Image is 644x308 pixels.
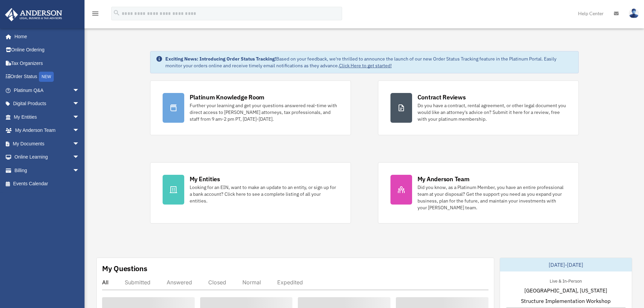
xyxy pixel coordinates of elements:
a: Contract Reviews Do you have a contract, rental agreement, or other legal document you would like... [378,80,579,135]
div: All [102,279,109,286]
span: arrow_drop_down [73,110,86,124]
a: My Anderson Teamarrow_drop_down [5,124,90,137]
div: Submitted [125,279,150,286]
div: Expedited [277,279,303,286]
img: User Pic [629,8,639,18]
a: Home [5,30,86,43]
div: Do you have a contract, rental agreement, or other legal document you would like an attorney's ad... [418,102,566,122]
span: arrow_drop_down [73,150,86,164]
span: [GEOGRAPHIC_DATA], [US_STATE] [524,286,607,294]
a: My Anderson Team Did you know, as a Platinum Member, you have an entire professional team at your... [378,162,579,223]
a: Platinum Q&Aarrow_drop_down [5,84,90,97]
div: Platinum Knowledge Room [190,93,265,101]
a: My Entities Looking for an EIN, want to make an update to an entity, or sign up for a bank accoun... [150,162,351,223]
div: Looking for an EIN, want to make an update to an entity, or sign up for a bank account? Click her... [190,184,338,204]
span: arrow_drop_down [73,124,86,138]
a: Online Ordering [5,43,90,57]
span: arrow_drop_down [73,97,86,111]
img: Anderson Advisors Platinum Portal [3,8,64,21]
i: search [113,9,120,17]
a: Events Calendar [5,177,90,191]
span: arrow_drop_down [73,164,86,177]
div: Further your learning and get your questions answered real-time with direct access to [PERSON_NAM... [190,102,338,122]
span: arrow_drop_down [73,137,86,151]
a: Online Learningarrow_drop_down [5,150,90,164]
span: Structure Implementation Workshop [521,297,611,305]
a: My Entitiesarrow_drop_down [5,110,90,124]
div: Live & In-Person [544,277,587,284]
a: Platinum Knowledge Room Further your learning and get your questions answered real-time with dire... [150,80,351,135]
a: Billingarrow_drop_down [5,164,90,177]
a: Digital Productsarrow_drop_down [5,97,90,111]
span: arrow_drop_down [73,84,86,97]
div: Contract Reviews [418,93,466,101]
div: [DATE]-[DATE] [500,258,632,271]
div: Did you know, as a Platinum Member, you have an entire professional team at your disposal? Get th... [418,184,566,211]
a: menu [91,12,99,18]
div: Answered [167,279,192,286]
a: Click Here to get started! [339,63,392,69]
div: Based on your feedback, we're thrilled to announce the launch of our new Order Status Tracking fe... [165,55,573,69]
div: My Entities [190,175,220,183]
div: Normal [242,279,261,286]
a: Order StatusNEW [5,70,90,84]
div: My Questions [102,263,147,274]
div: NEW [39,72,54,82]
div: Closed [208,279,226,286]
i: menu [91,9,99,18]
a: Tax Organizers [5,56,90,70]
a: My Documentsarrow_drop_down [5,137,90,150]
strong: Exciting News: Introducing Order Status Tracking! [165,56,276,62]
div: My Anderson Team [418,175,470,183]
